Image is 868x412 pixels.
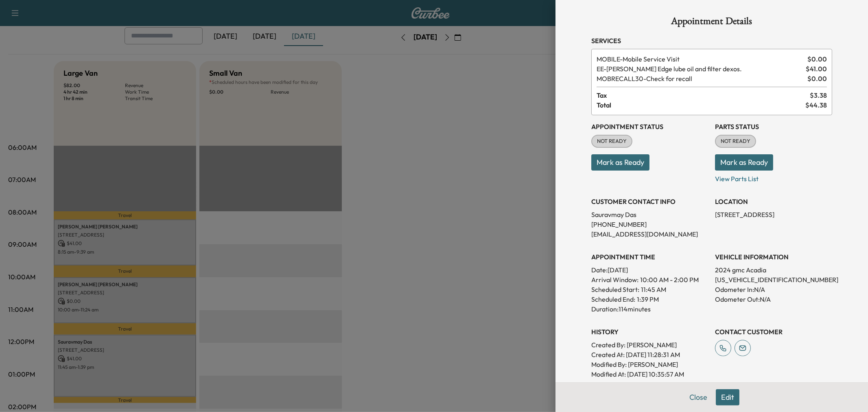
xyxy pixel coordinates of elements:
[591,340,708,350] p: Created By : [PERSON_NAME]
[715,154,773,171] button: Mark as Ready
[591,304,708,314] p: Duration: 114 minutes
[715,122,832,131] h3: Parts Status
[715,275,832,285] p: [US_VEHICLE_IDENTIFICATION_NUMBER]
[637,294,659,304] p: 1:39 PM
[591,16,832,29] h1: Appointment Details
[810,90,827,100] span: $ 3.38
[591,359,708,369] p: Modified By : [PERSON_NAME]
[597,74,804,83] span: Check for recall
[591,36,832,46] h3: Services
[715,210,832,219] p: [STREET_ADDRESS]
[715,285,832,294] p: Odometer In: N/A
[684,389,713,405] button: Close
[591,285,639,294] p: Scheduled Start:
[591,350,708,359] p: Created At : [DATE] 11:28:31 AM
[591,154,649,171] button: Mark as Ready
[591,252,708,262] h3: APPOINTMENT TIME
[591,219,708,229] p: [PHONE_NUMBER]
[806,64,827,74] span: $ 41.00
[716,389,739,405] button: Edit
[640,275,699,285] span: 10:00 AM - 2:00 PM
[597,54,804,64] span: Mobile Service Visit
[716,137,755,145] span: NOT READY
[592,137,632,145] span: NOT READY
[715,327,832,337] h3: CONTACT CUSTOMER
[597,64,802,74] span: Ewing Edge lube oil and filter dexos.
[641,285,666,294] p: 11:45 AM
[715,294,832,304] p: Odometer Out: N/A
[591,197,708,206] h3: CUSTOMER CONTACT INFO
[715,197,832,206] h3: LOCATION
[591,265,708,275] p: Date: [DATE]
[715,265,832,275] p: 2024 gmc Acadia
[591,294,635,304] p: Scheduled End:
[591,210,708,219] p: Sauravmay Das
[805,100,827,110] span: $ 44.38
[715,171,832,184] p: View Parts List
[715,252,832,262] h3: VEHICLE INFORMATION
[591,122,708,131] h3: Appointment Status
[591,327,708,337] h3: History
[591,369,708,379] p: Modified At : [DATE] 10:35:57 AM
[591,229,708,239] p: [EMAIL_ADDRESS][DOMAIN_NAME]
[807,74,827,83] span: $ 0.00
[597,90,810,100] span: Tax
[597,100,805,110] span: Total
[807,54,827,64] span: $ 0.00
[591,275,708,285] p: Arrival Window:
